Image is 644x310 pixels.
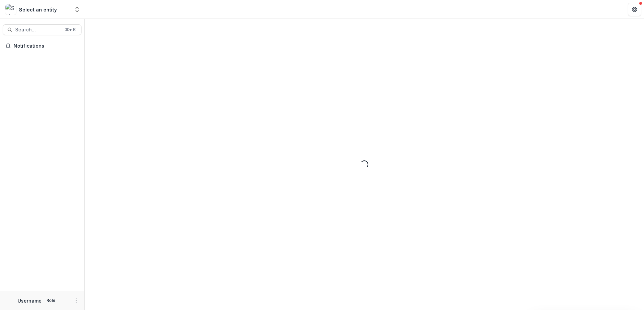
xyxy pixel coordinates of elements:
p: Role [44,298,57,304]
span: Search... [15,27,61,33]
div: Select an entity [19,6,57,13]
button: Get Help [628,3,641,16]
p: Username [18,297,42,304]
button: Notifications [3,41,82,51]
button: Search... [3,24,82,35]
div: ⌘ + K [64,26,77,33]
img: Select an entity [5,4,16,15]
button: More [72,296,80,305]
button: Open entity switcher [72,3,82,16]
span: Notifications [14,43,79,49]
